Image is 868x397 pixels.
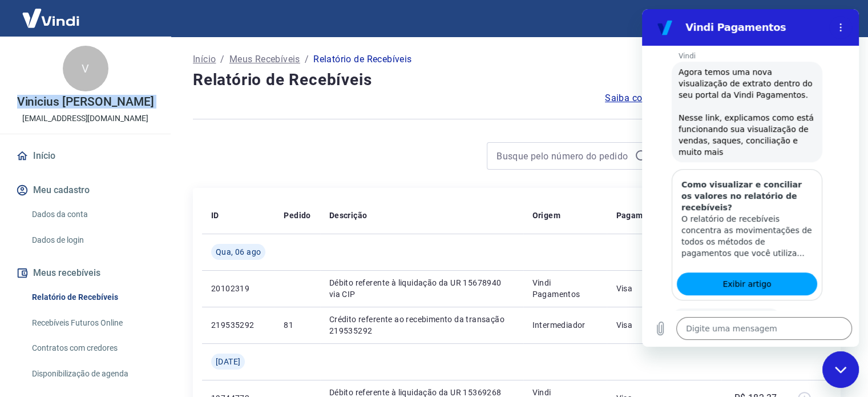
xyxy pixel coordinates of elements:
[211,210,219,221] p: ID
[14,143,157,169] a: Início
[14,178,157,203] button: Meu cadastro
[329,210,368,221] p: Descrição
[642,9,859,347] iframe: Janela de mensagens
[616,283,660,294] p: Visa
[63,46,108,91] div: V
[193,53,216,66] a: Início
[27,228,157,252] a: Dados de login
[616,210,660,221] p: Pagamento
[329,314,514,336] p: Crédito referente ao recebimento da transação 219535292
[329,277,514,300] p: Débito referente à liquidação da UR 15678940 via CIP
[211,319,265,331] p: 219535292
[17,96,154,108] p: Vinicius [PERSON_NAME]
[284,319,310,331] p: 81
[27,203,157,226] a: Dados da conta
[616,319,660,331] p: Visa
[193,69,841,91] h4: Relatório de Recebíveis
[216,356,240,367] span: [DATE]
[216,246,261,258] span: Qua, 06 ago
[532,277,598,300] p: Vindi Pagamentos
[605,91,841,105] a: Saiba como funciona a programação dos recebimentos
[305,53,309,66] p: /
[22,113,148,125] p: [EMAIL_ADDRESS][DOMAIN_NAME]
[211,283,265,294] p: 20102319
[220,53,224,66] p: /
[284,210,310,221] p: Pedido
[229,53,300,66] a: Meus Recebíveis
[27,336,157,360] a: Contratos com credores
[14,260,157,286] button: Meus recebíveis
[532,210,560,221] p: Origem
[27,286,157,309] a: Relatório de Recebíveis
[822,351,859,388] iframe: Botão para abrir a janela de mensagens, conversa em andamento
[27,311,157,335] a: Recebíveis Futuros Online
[27,362,157,386] a: Disponibilização de agenda
[496,147,630,165] input: Busque pelo número do pedido
[14,1,88,35] img: Vindi
[813,8,854,29] button: Sair
[532,319,598,331] p: Intermediador
[313,53,411,66] p: Relatório de Recebíveis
